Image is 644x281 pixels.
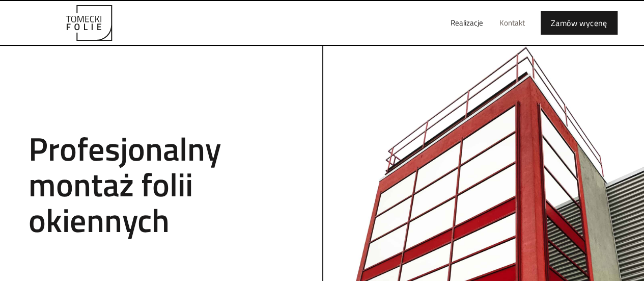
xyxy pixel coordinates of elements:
[491,7,533,39] a: Kontakt
[29,105,293,115] h1: Tomecki folie
[442,7,491,39] a: Realizacje
[541,11,618,35] a: Zamów wycenę
[29,131,293,238] h2: Profesjonalny montaż folii okiennych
